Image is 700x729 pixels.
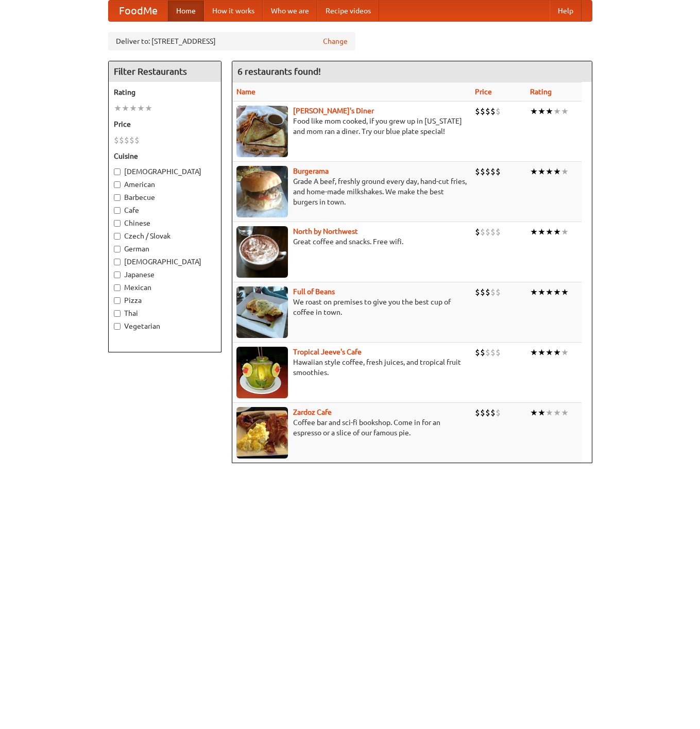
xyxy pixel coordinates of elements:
[114,323,121,330] input: Vegetarian
[109,61,221,82] h4: Filter Restaurants
[293,287,335,296] b: Full of Beans
[545,106,553,117] li: ★
[109,1,168,21] a: FoodMe
[553,347,561,358] li: ★
[490,286,496,298] li: $
[145,103,152,114] li: ★
[561,166,569,177] li: ★
[114,269,216,280] label: Japanese
[114,310,121,317] input: Thai
[480,226,485,238] li: $
[485,407,490,418] li: $
[114,231,216,241] label: Czech / Slovak
[114,297,121,304] input: Pizza
[475,347,480,358] li: $
[114,194,121,201] input: Barbecue
[119,134,124,146] li: $
[530,106,538,117] li: ★
[114,181,121,188] input: American
[530,88,552,96] a: Rating
[490,347,496,358] li: $
[168,1,204,21] a: Home
[553,226,561,238] li: ★
[561,106,569,117] li: ★
[530,347,538,358] li: ★
[480,286,485,298] li: $
[490,407,496,418] li: $
[553,166,561,177] li: ★
[114,168,121,175] input: [DEMOGRAPHIC_DATA]
[561,407,569,418] li: ★
[561,347,569,358] li: ★
[114,295,216,306] label: Pizza
[553,286,561,298] li: ★
[496,347,501,358] li: $
[114,166,216,177] label: [DEMOGRAPHIC_DATA]
[480,407,485,418] li: $
[561,286,569,298] li: ★
[236,226,288,278] img: north.jpg
[475,407,480,418] li: $
[129,134,134,146] li: $
[114,321,216,331] label: Vegetarian
[550,1,582,21] a: Help
[124,134,129,146] li: $
[236,176,467,207] p: Grade A beef, freshly ground every day, hand-cut fries, and home-made milkshakes. We make the bes...
[485,226,490,238] li: $
[137,103,145,114] li: ★
[236,116,467,137] p: Food like mom cooked, if you grew up in [US_STATE] and mom ran a diner. Try our blue plate special!
[538,166,545,177] li: ★
[236,297,467,317] p: We roast on premises to give you the best cup of coffee in town.
[114,246,121,252] input: German
[114,87,216,97] h5: Rating
[236,88,255,96] a: Name
[122,103,129,114] li: ★
[293,408,332,416] a: Zardoz Cafe
[323,36,348,46] a: Change
[485,286,490,298] li: $
[114,103,122,114] li: ★
[237,66,321,76] ng-pluralize: 6 restaurants found!
[293,107,374,115] b: [PERSON_NAME]'s Diner
[236,347,288,398] img: jeeves.jpg
[317,1,379,21] a: Recipe videos
[236,236,467,247] p: Great coffee and snacks. Free wifi.
[293,348,362,356] a: Tropical Jeeve's Cafe
[545,347,553,358] li: ★
[530,286,538,298] li: ★
[114,257,216,267] label: [DEMOGRAPHIC_DATA]
[530,407,538,418] li: ★
[134,134,140,146] li: $
[490,106,496,117] li: $
[538,226,545,238] li: ★
[475,286,480,298] li: $
[496,286,501,298] li: $
[114,259,121,265] input: [DEMOGRAPHIC_DATA]
[236,357,467,378] p: Hawaiian style coffee, fresh juices, and tropical fruit smoothies.
[114,134,119,146] li: $
[485,106,490,117] li: $
[475,88,492,96] a: Price
[538,407,545,418] li: ★
[530,226,538,238] li: ★
[114,192,216,202] label: Barbecue
[236,106,288,157] img: sallys.jpg
[480,166,485,177] li: $
[108,32,355,50] div: Deliver to: [STREET_ADDRESS]
[475,226,480,238] li: $
[293,227,358,235] a: North by Northwest
[530,166,538,177] li: ★
[480,347,485,358] li: $
[114,179,216,190] label: American
[114,205,216,215] label: Cafe
[496,166,501,177] li: $
[538,106,545,117] li: ★
[263,1,317,21] a: Who we are
[114,308,216,318] label: Thai
[236,286,288,338] img: beans.jpg
[114,207,121,214] input: Cafe
[114,282,216,293] label: Mexican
